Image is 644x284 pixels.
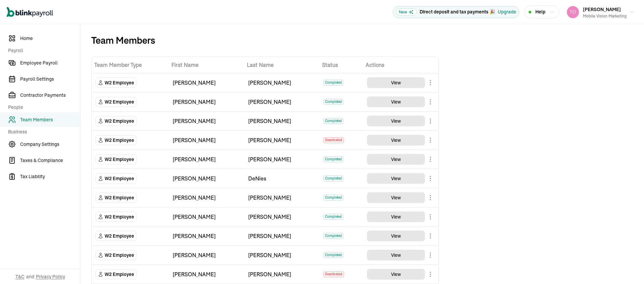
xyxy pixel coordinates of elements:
[323,118,343,124] span: Completed
[248,136,316,144] div: [PERSON_NAME]
[173,117,240,125] div: [PERSON_NAME]
[248,155,316,163] div: [PERSON_NAME]
[367,250,425,260] button: View
[248,194,316,202] div: [PERSON_NAME]
[173,174,240,182] div: [PERSON_NAME]
[20,157,80,164] span: Taxes & Compliance
[323,156,343,162] span: Completed
[105,156,134,163] span: W2 Employee
[173,213,240,221] div: [PERSON_NAME]
[583,6,621,12] span: [PERSON_NAME]
[173,194,240,202] div: [PERSON_NAME]
[367,116,425,126] button: View
[8,104,76,111] span: People
[173,251,240,259] div: [PERSON_NAME]
[173,155,240,163] div: [PERSON_NAME]
[173,98,240,106] div: [PERSON_NAME]
[105,252,134,258] span: W2 Employee
[105,118,134,124] span: W2 Employee
[248,79,316,87] div: [PERSON_NAME]
[15,273,24,280] span: T&C
[420,8,495,15] p: Direct deposit and tax payments 🎉
[524,5,559,18] button: Help
[367,211,425,222] button: View
[564,4,637,21] button: [PERSON_NAME]Mobile Vision Marketing
[248,251,316,259] div: [PERSON_NAME]
[105,98,134,105] span: W2 Employee
[323,137,344,143] span: Deactivated
[323,80,343,86] span: Completed
[8,47,76,54] span: Payroll
[173,270,240,278] div: [PERSON_NAME]
[20,92,80,99] span: Contractor Payments
[367,77,425,88] button: View
[323,214,343,220] span: Completed
[322,61,360,69] span: Status
[105,213,134,220] span: W2 Employee
[94,61,166,69] span: Team Member Type
[323,175,343,181] span: Completed
[583,13,627,19] div: Mobile Vision Marketing
[105,175,134,182] span: W2 Employee
[367,231,425,241] button: View
[173,79,240,87] div: [PERSON_NAME]
[367,135,425,146] button: View
[248,174,316,182] div: DeNies
[498,8,516,15] button: Upgrade
[36,273,65,280] span: Privacy Policy
[248,98,316,106] div: [PERSON_NAME]
[105,79,134,86] span: W2 Employee
[105,194,134,201] span: W2 Employee
[173,232,240,240] div: [PERSON_NAME]
[7,2,53,22] nav: Global
[323,99,343,105] span: Completed
[323,252,343,258] span: Completed
[20,59,80,67] span: Employee Payroll
[323,271,344,277] span: Deactivated
[366,61,436,69] span: Actions
[20,76,80,83] span: Payroll Settings
[494,14,644,284] iframe: Chat Widget
[367,269,425,280] button: View
[171,61,241,69] span: First Name
[396,8,417,16] span: New
[20,173,80,180] span: Tax Liability
[367,192,425,203] button: View
[20,116,80,123] span: Team Members
[367,173,425,184] button: View
[173,136,240,144] div: [PERSON_NAME]
[105,233,134,239] span: W2 Employee
[367,96,425,107] button: View
[8,128,76,135] span: Business
[535,8,545,15] span: Help
[323,195,343,201] span: Completed
[105,271,134,278] span: W2 Employee
[247,61,317,69] span: Last Name
[367,154,425,165] button: View
[323,233,343,239] span: Completed
[248,232,316,240] div: [PERSON_NAME]
[248,213,316,221] div: [PERSON_NAME]
[91,35,155,46] p: Team Members
[20,141,80,148] span: Company Settings
[248,117,316,125] div: [PERSON_NAME]
[105,137,134,144] span: W2 Employee
[20,35,80,42] span: Home
[248,270,316,278] div: [PERSON_NAME]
